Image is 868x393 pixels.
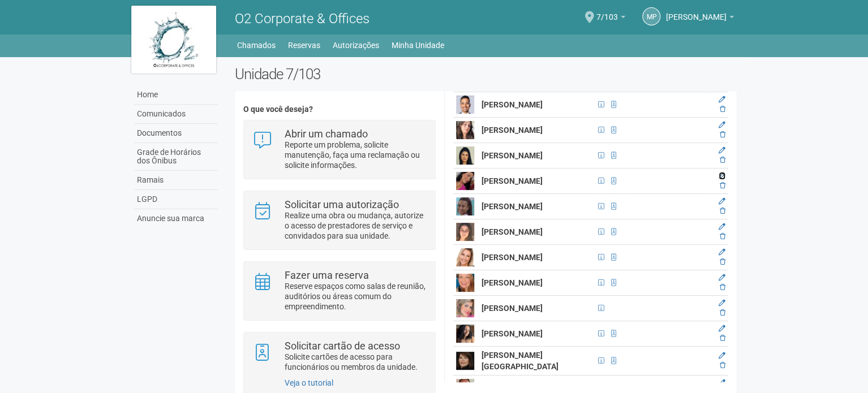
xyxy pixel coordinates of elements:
a: Excluir membro [720,207,725,215]
strong: [PERSON_NAME] [482,202,543,211]
p: Reporte um problema, solicite manutenção, faça uma reclamação ou solicite informações. [285,140,427,170]
img: user.png [456,96,474,114]
img: user.png [456,274,474,292]
p: Solicite cartões de acesso para funcionários ou membros da unidade. [285,352,427,372]
span: O2 Corporate & Offices [235,11,369,27]
a: Excluir membro [720,131,725,139]
a: 7/103 [596,14,625,23]
a: Editar membro [719,172,725,180]
a: Veja o tutorial [285,378,333,387]
a: Editar membro [719,274,725,282]
strong: [PERSON_NAME] [482,100,543,109]
a: Editar membro [719,146,725,154]
img: user.png [456,223,474,241]
strong: [PERSON_NAME] [482,227,543,236]
a: Home [134,85,218,105]
a: Excluir membro [720,361,725,369]
img: user.png [456,352,474,370]
a: Minha Unidade [392,37,444,53]
strong: [PERSON_NAME] [482,304,543,313]
strong: [PERSON_NAME] [482,176,543,185]
a: LGPD [134,190,218,209]
strong: [PERSON_NAME] [482,126,543,135]
img: user.png [456,121,474,139]
a: Excluir membro [720,232,725,240]
a: Abrir um chamado Reporte um problema, solicite manutenção, faça uma reclamação ou solicite inform... [252,129,426,170]
a: MP [642,7,660,25]
p: Reserve espaços como salas de reunião, auditórios ou áreas comum do empreendimento. [285,281,427,312]
a: Anuncie sua marca [134,209,218,228]
img: user.png [456,197,474,215]
img: user.png [456,248,474,266]
a: Editar membro [719,325,725,332]
a: Excluir membro [720,105,725,113]
img: user.png [456,146,474,165]
a: Excluir membro [720,334,725,342]
a: Editar membro [719,248,725,256]
strong: Fazer uma reserva [285,269,369,281]
a: Editar membro [719,197,725,205]
img: logo.jpg [131,6,216,74]
img: user.png [456,299,474,317]
a: Excluir membro [720,309,725,317]
strong: [PERSON_NAME] [482,329,543,338]
a: [PERSON_NAME] [666,14,734,23]
strong: [PERSON_NAME][GEOGRAPHIC_DATA] [482,351,558,371]
a: Excluir membro [720,258,725,266]
span: 7/103 [596,2,618,21]
a: Comunicados [134,105,218,124]
strong: Solicitar cartão de acesso [285,340,400,352]
a: Editar membro [719,223,725,231]
a: Solicitar uma autorização Realize uma obra ou mudança, autorize o acesso de prestadores de serviç... [252,200,426,241]
a: Solicitar cartão de acesso Solicite cartões de acesso para funcionários ou membros da unidade. [252,341,426,372]
strong: [PERSON_NAME] [482,253,543,262]
a: Editar membro [719,299,725,307]
h2: Unidade 7/103 [235,66,737,83]
a: Editar membro [719,96,725,103]
a: Documentos [134,124,218,143]
a: Reservas [288,37,320,53]
a: Editar membro [719,121,725,129]
strong: Solicitar uma autorização [285,198,399,210]
span: Marcia Porto [666,2,727,21]
img: user.png [456,172,474,190]
strong: Abrir um chamado [285,128,368,140]
img: user.png [456,325,474,343]
a: Editar membro [719,352,725,360]
a: Editar membro [719,379,725,387]
a: Excluir membro [720,283,725,291]
a: Chamados [237,37,276,53]
strong: [PERSON_NAME] [482,278,543,287]
a: Fazer uma reserva Reserve espaços como salas de reunião, auditórios ou áreas comum do empreendime... [252,270,426,312]
a: Autorizações [333,37,379,53]
strong: [PERSON_NAME] [482,151,543,160]
a: Excluir membro [720,156,725,164]
a: Ramais [134,171,218,190]
a: Grade de Horários dos Ônibus [134,143,218,171]
a: Excluir membro [720,182,725,189]
h4: O que você deseja? [243,105,435,114]
p: Realize uma obra ou mudança, autorize o acesso de prestadores de serviço e convidados para sua un... [285,210,427,241]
